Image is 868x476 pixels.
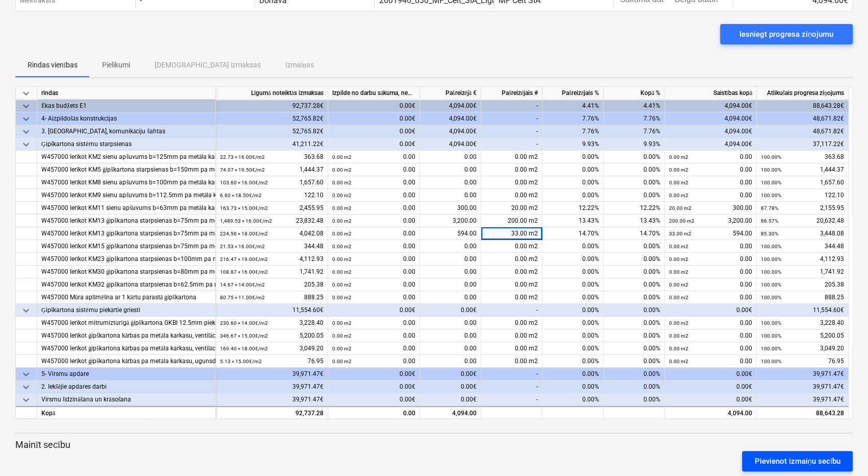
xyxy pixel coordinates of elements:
[420,368,481,380] div: 0.00€
[328,304,420,317] div: 0.00€
[669,151,752,163] div: 0.00
[665,393,757,406] div: 0.00€
[542,240,604,253] div: 0.00%
[757,100,849,112] div: 88,643.28€
[332,231,352,236] small: 0.00 m2
[542,278,604,291] div: 0.00%
[665,380,757,393] div: 0.00€
[604,368,665,380] div: 0.00%
[669,202,752,215] div: 300.00
[332,180,352,185] small: 0.00 m2
[332,163,415,176] div: 0.00
[542,266,604,278] div: 0.00%
[328,380,420,393] div: 0.00€
[481,266,542,278] div: 0.00 m2
[332,244,352,249] small: 0.00 m2
[481,138,542,151] div: -
[420,240,481,253] div: 0.00
[669,329,752,342] div: 0.00
[420,87,481,100] div: Pašreizējā €
[41,278,211,291] div: W457000 Ierīkot KM32 ģipškartona starpsienas b=62.5mm pa metāla karkasu b=50mm, vienpusēji apšūta...
[761,151,844,163] div: 363.68
[332,218,352,224] small: 0.00 m2
[332,320,352,326] small: 0.00 m2
[542,380,604,393] div: 0.00%
[669,218,695,224] small: 200.00 m2
[420,151,481,163] div: 0.00
[669,167,688,173] small: 0.00 m2
[665,406,757,419] div: 4,094.00
[332,291,415,304] div: 0.00
[669,342,752,355] div: 0.00
[604,189,665,202] div: 0.00%
[669,215,752,227] div: 3,200.00
[665,368,757,380] div: 0.00€
[542,189,604,202] div: 0.00%
[604,215,665,227] div: 13.43%
[41,100,211,112] div: Ēkas budžets E1
[669,163,752,176] div: 0.00
[420,253,481,266] div: 0.00
[669,333,688,339] small: 0.00 m2
[220,189,324,202] div: 122.10
[220,180,268,185] small: 103.60 × 16.00€ / m2
[420,355,481,368] div: 0.00
[481,227,542,240] div: 33.00 m2
[669,154,688,160] small: 0.00 m2
[604,240,665,253] div: 0.00%
[41,112,211,125] div: 4- Aizpildošās konstrukcijas
[220,295,265,300] small: 80.75 × 11.00€ / m2
[220,163,324,176] div: 1,444.37
[216,380,328,393] div: 39,971.47€
[220,240,324,253] div: 344.48
[220,278,324,291] div: 205.38
[757,87,849,100] div: Atlikušais progresa ziņojums
[761,193,781,198] small: 100.00%
[604,342,665,355] div: 0.00%
[220,167,265,173] small: 74.07 × 19.50€ / m2
[420,202,481,215] div: 300.00
[20,138,32,151] span: keyboard_arrow_down
[420,342,481,355] div: 0.00
[41,342,211,355] div: W457000 Ierīkot ģipškartona kārbas pa metāla karkasu, ventilācijas tīkliem (vert. Un horiz.daļas)...
[332,266,415,278] div: 0.00
[332,227,415,240] div: 0.00
[20,304,32,317] span: keyboard_arrow_down
[669,240,752,253] div: 0.00
[420,317,481,329] div: 0.00
[604,380,665,393] div: 0.00%
[604,202,665,215] div: 12.22%
[328,138,420,151] div: 0.00€
[669,189,752,202] div: 0.00
[20,87,32,100] span: keyboard_arrow_down
[220,244,265,249] small: 21.53 × 16.00€ / m2
[542,291,604,304] div: 0.00%
[757,304,849,317] div: 11,554.60€
[28,60,78,70] p: Rindas vienības
[420,138,481,151] div: 4,094.00€
[220,282,265,288] small: 14.67 × 14.00€ / m2
[332,329,415,342] div: 0.00
[332,202,415,215] div: 0.00
[665,138,757,151] div: 4,094.00€
[542,368,604,380] div: 0.00%
[20,113,32,125] span: keyboard_arrow_down
[332,167,352,173] small: 0.00 m2
[761,154,781,160] small: 100.00%
[761,317,844,329] div: 3,228.40
[332,240,415,253] div: 0.00
[542,215,604,227] div: 13.43%
[669,256,688,262] small: 0.00 m2
[332,342,415,355] div: 0.00
[665,112,757,125] div: 4,094.00€
[542,304,604,317] div: 0.00%
[739,28,833,41] div: Iesniegt progresa ziņojumu
[604,253,665,266] div: 0.00%
[481,189,542,202] div: 0.00 m2
[604,329,665,342] div: 0.00%
[604,227,665,240] div: 14.70%
[41,227,211,240] div: W457000 Ierīkot KM13 ģipškartona starpsienas b=75mm pa metāla karkasu b=50mm ar minerālo skaņas i...
[481,176,542,189] div: 0.00 m2
[328,368,420,380] div: 0.00€
[41,151,211,163] div: W457000 Ierīkot KM2 sienu apšuvums b=125mm pa metāla karkasu b=100mm ar minerālo skaņas izolāciju...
